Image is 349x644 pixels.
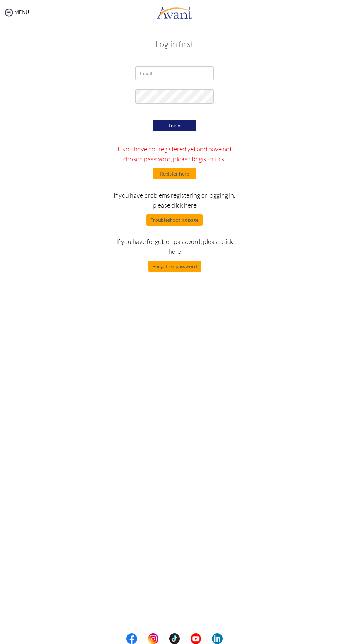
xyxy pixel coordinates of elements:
img: logo.png [157,2,192,23]
p: If you have problems registering or logging in, please click here [113,190,236,210]
button: Register here [153,168,196,179]
img: blank.png [137,633,148,644]
p: If you have forgotten password, please click here [113,236,236,256]
img: tt.png [169,633,180,644]
h3: Log in first [46,39,303,48]
img: li.png [212,633,223,644]
img: icon-menu.png [4,7,14,18]
input: Email [135,66,214,80]
img: blank.png [158,633,169,644]
img: blank.png [180,633,191,644]
button: Forgotten password [148,261,201,272]
img: yt.png [191,633,201,644]
p: If you have not registered yet and have not chosen password, please Register first [113,144,236,164]
img: fb.png [126,633,137,644]
button: Troubleshooting page [146,214,203,226]
a: MENU [4,9,29,15]
button: Login [153,120,196,131]
img: in.png [148,633,158,644]
img: blank.png [201,633,212,644]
